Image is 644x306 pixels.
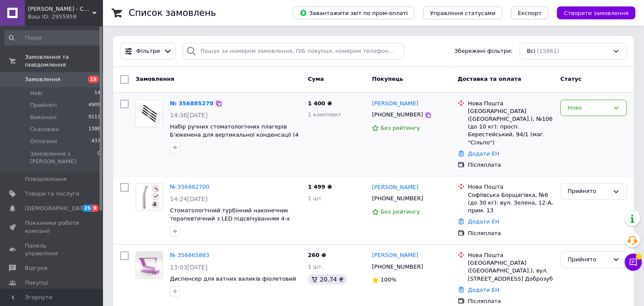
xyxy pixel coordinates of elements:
[170,252,209,258] a: № 356865883
[136,184,163,210] img: Фото товару
[468,191,553,215] div: Софіївська Борщагівка, №6 (до 30 кг): вул. Зелена, 12-А, прим. 13
[468,183,553,191] div: Нова Пошта
[170,100,214,107] a: № 356885278
[308,76,324,82] span: Cума
[468,259,553,283] div: [GEOGRAPHIC_DATA] ([GEOGRAPHIC_DATA].), вул. [STREET_ADDRESS] Доброзуб
[308,111,341,118] span: 1 комплект
[372,184,418,192] a: [PERSON_NAME]
[88,76,99,83] span: 15
[468,229,553,237] div: Післяплата
[468,287,499,293] a: Додати ЕН
[625,254,642,271] button: Чат з покупцем
[30,125,59,133] span: Скасовані
[568,187,609,196] div: Прийнято
[454,47,513,55] span: Збережені фільтри:
[518,10,542,16] span: Експорт
[372,111,423,118] span: [PHONE_NUMBER]
[468,161,553,169] div: Післяплата
[372,195,423,202] span: [PHONE_NUMBER]
[381,276,396,283] span: 100%
[308,263,323,270] span: 1 шт.
[308,274,347,285] div: 20.74 ₴
[136,251,163,279] a: Фото товару
[308,100,332,107] span: 1 400 ₴
[136,47,160,55] span: Фільтри
[25,279,48,287] span: Покупці
[430,10,496,16] span: Управління статусами
[458,76,521,82] span: Доставка та оплата
[468,150,499,157] a: Додати ЕН
[468,107,553,147] div: [GEOGRAPHIC_DATA] ([GEOGRAPHIC_DATA].), №106 (до 10 кг): просп. Берестейський, 94/1 (маг. "Сільпо")
[88,113,100,121] span: 9113
[30,150,97,165] span: Замовлення з [PERSON_NAME]
[25,190,79,198] span: Товари та послуги
[568,104,609,113] div: Нове
[30,113,57,121] span: Виконані
[170,123,299,146] a: Набір ручних стоматологічних плагерів Б'юкенена для вертикальної конденсації (4 шт)
[170,264,208,271] span: 13:03[DATE]
[527,47,535,55] span: Всі
[468,100,553,107] div: Нова Пошта
[308,195,323,202] span: 1 шт.
[97,150,100,165] span: 0
[170,112,208,119] span: 14:36[DATE]
[129,8,216,18] h1: Список замовлень
[88,125,100,133] span: 1388
[170,184,209,190] a: № 356882700
[299,9,408,17] span: Завантажити звіт по пром-оплаті
[25,205,88,212] span: [DEMOGRAPHIC_DATA]
[136,100,163,127] a: Фото товару
[91,138,100,145] span: 437
[381,125,420,131] span: Без рейтингу
[557,6,635,19] button: Створити замовлення
[548,9,635,16] a: Створити замовлення
[28,5,92,13] span: Miller Dental - Стоматологічне обладнання та інструменти
[30,101,57,109] span: Прийняті
[170,207,290,229] a: Стоматологічний турбінний наконечник терапевтичний з LED підсвічуванням 4-х канальний Great
[28,13,103,21] div: Ваш ID: 2955959
[423,6,502,19] button: Управління статусами
[372,251,418,260] a: [PERSON_NAME]
[25,175,67,183] span: Повідомлення
[468,218,499,225] a: Додати ЕН
[94,89,100,97] span: 14
[136,252,163,278] img: Фото товару
[136,100,163,127] img: Фото товару
[136,76,174,82] span: Замовлення
[511,6,549,19] button: Експорт
[170,275,296,282] a: Диспенсер для ватних валиків фіолетовий
[30,89,42,97] span: Нові
[560,76,582,82] span: Статус
[568,255,609,264] div: Прийнято
[88,101,100,109] span: 4909
[30,138,57,145] span: Оплачені
[4,30,101,46] input: Пошук
[25,242,79,257] span: Панель управління
[183,43,404,60] input: Пошук за номером замовлення, ПІБ покупця, номером телефону, Email, номером накладної
[372,263,423,270] span: [PHONE_NUMBER]
[92,205,99,212] span: 9
[468,297,553,305] div: Післяплата
[25,219,79,235] span: Показники роботи компанії
[468,251,553,259] div: Нова Пошта
[136,183,163,211] a: Фото товару
[293,6,414,19] button: Завантажити звіт по пром-оплаті
[372,76,403,82] span: Покупець
[308,252,326,258] span: 260 ₴
[372,100,418,108] a: [PERSON_NAME]
[170,196,208,202] span: 14:24[DATE]
[308,184,332,190] span: 1 499 ₴
[564,10,629,16] span: Створити замовлення
[82,205,92,212] span: 25
[25,53,103,69] span: Замовлення та повідомлення
[381,208,420,215] span: Без рейтингу
[537,48,559,54] span: (15861)
[25,76,60,83] span: Замовлення
[25,264,47,272] span: Відгуки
